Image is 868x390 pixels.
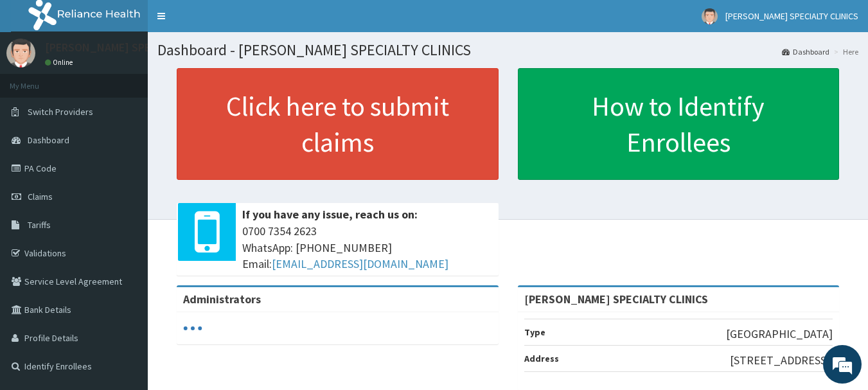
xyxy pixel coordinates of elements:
strong: [PERSON_NAME] SPECIALTY CLINICS [524,292,708,306]
img: User Image [6,39,35,67]
span: Switch Providers [28,106,93,118]
img: User Image [702,8,718,24]
svg: audio-loading [183,319,202,338]
a: Online [45,58,76,67]
p: [PERSON_NAME] SPECIALTY CLINICS [45,42,226,53]
a: Click here to submit claims [177,68,499,180]
span: Claims [28,191,53,202]
b: Type [524,326,545,338]
span: Tariffs [28,219,51,231]
p: [STREET_ADDRESS]. [730,352,833,369]
a: Dashboard [782,46,829,57]
b: If you have any issue, reach us on: [242,207,418,222]
span: Dashboard [28,134,69,146]
span: 0700 7354 2623 WhatsApp: [PHONE_NUMBER] Email: [242,223,492,272]
li: Here [831,46,858,57]
p: [GEOGRAPHIC_DATA] [726,326,833,342]
b: Address [524,353,559,364]
a: How to Identify Enrollees [518,68,840,180]
span: [PERSON_NAME] SPECIALTY CLINICS [725,10,858,22]
a: [EMAIL_ADDRESS][DOMAIN_NAME] [272,256,448,271]
b: Administrators [183,292,261,306]
h1: Dashboard - [PERSON_NAME] SPECIALTY CLINICS [157,42,858,58]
